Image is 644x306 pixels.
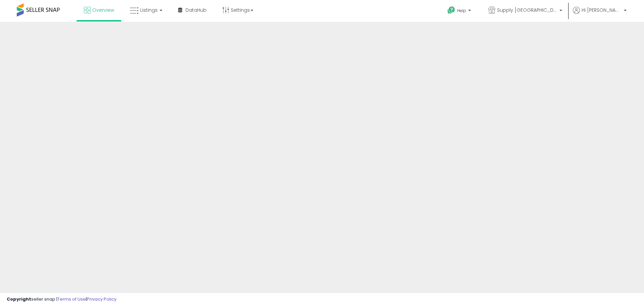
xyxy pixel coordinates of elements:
span: Help [457,8,466,13]
a: Privacy Policy [87,296,116,302]
span: Hi [PERSON_NAME] [582,7,622,13]
span: Overview [92,7,114,13]
a: Hi [PERSON_NAME] [573,7,627,22]
i: Get Help [447,6,455,14]
div: seller snap | | [7,296,116,303]
span: Supply [GEOGRAPHIC_DATA] [497,7,557,13]
strong: Copyright [7,296,31,302]
span: DataHub [185,7,207,13]
a: Help [442,1,478,22]
span: Listings [140,7,158,13]
a: Terms of Use [57,296,86,302]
